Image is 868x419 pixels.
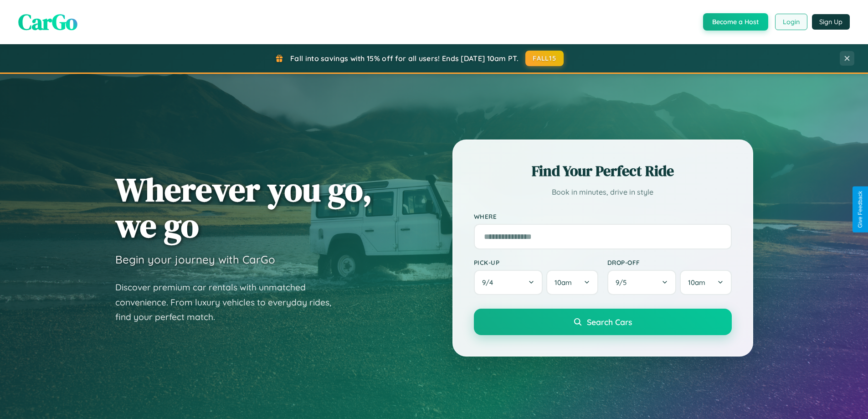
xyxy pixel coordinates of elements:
[546,270,598,295] button: 10am
[474,270,543,295] button: 9/4
[290,54,519,63] span: Fall into savings with 15% off for all users! Ends [DATE] 10am PT.
[812,14,850,30] button: Sign Up
[482,278,498,287] span: 9 / 4
[115,253,275,266] h3: Begin your journey with CarGo
[474,212,732,220] label: Where
[587,317,632,327] span: Search Cars
[555,278,572,287] span: 10am
[115,171,372,243] h1: Wherever you go, we go
[525,51,564,66] button: FALL15
[857,191,863,228] div: Give Feedback
[703,13,768,31] button: Become a Host
[115,280,343,325] p: Discover premium car rentals with unmatched convenience. From luxury vehicles to everyday rides, ...
[474,161,732,181] h2: Find Your Perfect Ride
[775,14,807,30] button: Login
[18,7,77,37] span: CarGo
[474,186,732,199] p: Book in minutes, drive in style
[474,309,732,335] button: Search Cars
[607,259,732,266] label: Drop-off
[680,270,731,295] button: 10am
[474,259,598,266] label: Pick-up
[688,278,705,287] span: 10am
[607,270,677,295] button: 9/5
[616,278,631,287] span: 9 / 5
